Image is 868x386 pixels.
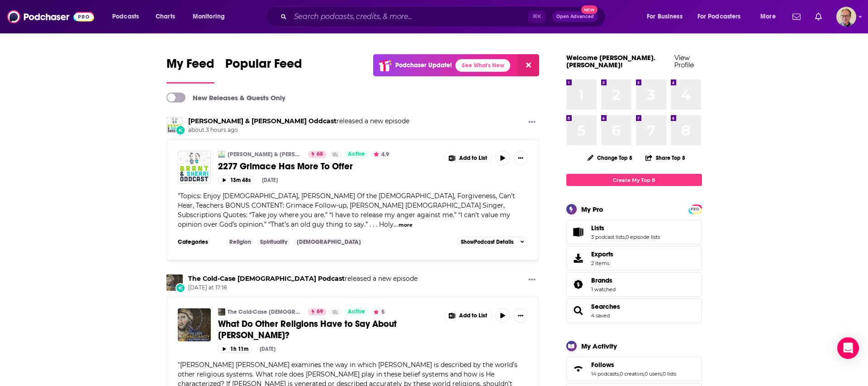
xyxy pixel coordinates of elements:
[7,8,94,25] img: Podchaser - Follow, Share and Rate Podcasts
[569,226,588,238] a: Lists
[556,14,594,19] span: Open Advanced
[188,274,345,283] a: The Cold-Case Christianity Podcast
[178,192,515,228] span: "
[591,276,612,284] span: Brands
[293,238,365,246] a: [DEMOGRAPHIC_DATA]
[218,318,397,341] span: What Do Other Religions Have to Say About [PERSON_NAME]?
[394,220,398,228] span: ...
[186,9,237,24] button: open menu
[566,246,702,270] a: Exports
[690,206,701,213] span: PRO
[461,239,513,245] span: Show Podcast Details
[644,371,645,377] span: ,
[591,234,625,240] a: 3 podcast lists
[619,371,620,377] span: ,
[566,53,655,69] a: Welcome [PERSON_NAME].[PERSON_NAME]!
[525,274,539,286] button: Show More Button
[663,371,676,377] a: 0 lists
[166,117,183,133] img: Brant & Sherri Oddcast
[625,234,626,240] span: ,
[754,9,787,24] button: open menu
[662,371,663,377] span: ,
[569,252,588,265] span: Exports
[528,11,545,23] span: ⌘ K
[569,278,588,291] a: Brands
[395,61,452,69] p: Podchaser Update!
[308,151,327,158] a: 68
[789,9,804,24] a: Show notifications dropdown
[188,274,417,283] h3: released a new episode
[175,283,185,293] div: New Episode
[228,308,302,316] a: The Cold-Case [DEMOGRAPHIC_DATA] Podcast
[166,93,285,102] a: New Releases & Guests Only
[188,126,409,134] span: about 3 hours ago
[836,7,856,27] img: User Profile
[620,371,644,377] a: 0 creators
[290,9,528,24] input: Search podcasts, credits, & more...
[166,56,214,77] span: My Feed
[645,149,686,167] button: Share Top 8
[225,56,302,84] a: Popular Feed
[188,284,417,292] span: [DATE] at 17:18
[178,308,211,341] a: What Do Other Religions Have to Say About Jesus?
[591,250,613,258] span: Exports
[344,308,369,316] a: Active
[837,337,859,359] div: Open Intercom Messenger
[445,151,492,165] button: Show More Button
[457,237,528,247] button: ShowPodcast Details
[552,11,598,22] button: Open AdvancedNew
[226,238,255,246] a: Religion
[645,371,662,377] a: 0 users
[371,151,392,158] button: 4.9
[566,174,702,186] a: Create My Top 8
[178,192,515,228] span: Topics: Enjoy [DEMOGRAPHIC_DATA], [PERSON_NAME] Of the [DEMOGRAPHIC_DATA], Forgiveness, Can’t Hea...
[348,150,365,159] span: Active
[459,155,487,162] span: Add to List
[513,308,528,323] button: Show More Button
[166,56,214,84] a: My Feed
[398,221,413,229] button: more
[591,260,613,266] span: 2 items
[193,10,225,23] span: Monitoring
[371,308,387,316] button: 5
[218,176,255,184] button: 13m 48s
[459,312,487,319] span: Add to List
[591,224,660,232] a: Lists
[455,59,510,72] a: See What's New
[697,10,741,23] span: For Podcasters
[674,53,694,69] a: View Profile
[581,205,603,214] div: My Pro
[218,318,438,341] a: What Do Other Religions Have to Say About [PERSON_NAME]?
[317,307,323,316] span: 69
[647,10,683,23] span: For Business
[591,371,619,377] a: 14 podcasts
[106,9,151,24] button: open menu
[591,302,620,311] a: Searches
[591,361,614,369] span: Follows
[569,363,588,375] a: Follows
[178,151,211,184] img: 2277 Grimace Has More To Offer
[218,161,353,172] span: 2277 Grimace Has More To Offer
[218,161,438,172] a: 2277 Grimace Has More To Offer
[150,9,180,24] a: Charts
[566,272,702,297] span: Brands
[591,361,676,369] a: Follows
[317,150,323,159] span: 68
[256,238,291,246] a: Spirituality
[344,151,369,158] a: Active
[166,274,183,291] img: The Cold-Case Christianity Podcast
[566,220,702,244] span: Lists
[566,298,702,323] span: Searches
[218,151,225,158] img: Brant & Sherri Oddcast
[513,151,528,165] button: Show More Button
[581,5,598,14] span: New
[218,308,225,316] a: The Cold-Case Christianity Podcast
[566,357,702,381] span: Follows
[188,117,409,126] h3: released a new episode
[274,6,614,27] div: Search podcasts, credits, & more...
[178,238,218,246] h3: Categories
